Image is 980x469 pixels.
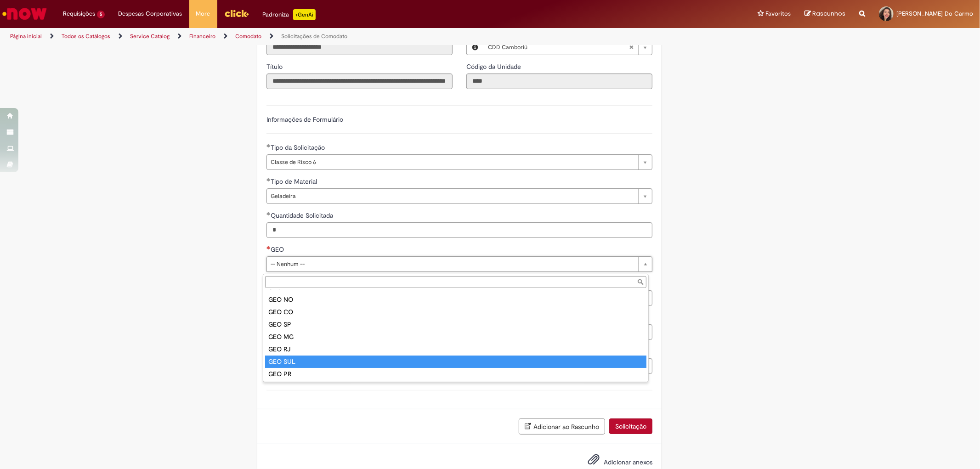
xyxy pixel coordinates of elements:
[265,356,646,368] div: GEO SUL
[265,294,646,306] div: GEO NO
[265,318,646,331] div: GEO SP
[265,331,646,343] div: GEO MG
[263,290,648,382] ul: GEO
[265,368,646,380] div: GEO PR
[265,306,646,318] div: GEO CO
[265,343,646,356] div: GEO RJ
